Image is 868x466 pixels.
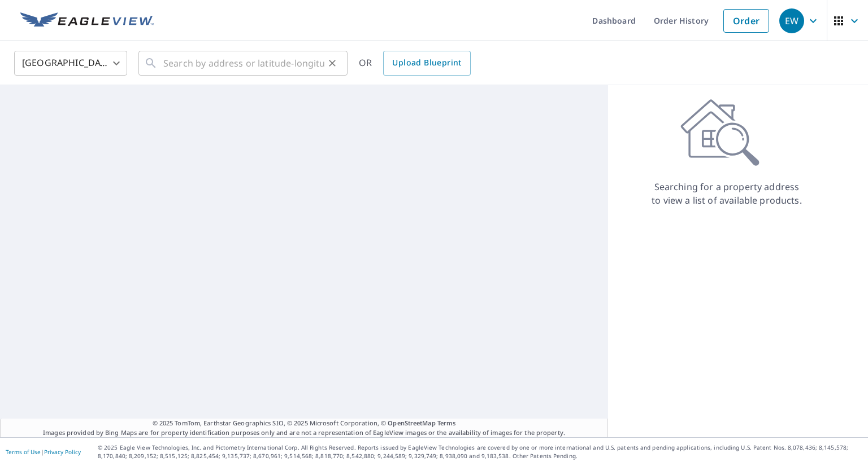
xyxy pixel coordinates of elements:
[651,180,802,207] p: Searching for a property address to view a list of available products.
[359,51,471,76] div: OR
[392,56,461,70] span: Upload Blueprint
[98,443,862,460] p: © 2025 Eagle View Technologies, Inc. and Pictometry International Corp. All Rights Reserved. Repo...
[437,419,456,427] a: Terms
[153,419,456,428] span: © 2025 TomTom, Earthstar Geographics SIO, © 2025 Microsoft Corporation, ©
[44,448,81,456] a: Privacy Policy
[383,51,470,76] a: Upload Blueprint
[14,47,127,79] div: [GEOGRAPHIC_DATA]
[6,449,81,455] p: |
[163,47,324,79] input: Search by address or latitude-longitude
[324,55,340,71] button: Clear
[388,419,435,427] a: OpenStreetMap
[6,448,41,456] a: Terms of Use
[779,8,804,33] div: EW
[20,12,154,29] img: EV Logo
[723,9,769,33] a: Order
